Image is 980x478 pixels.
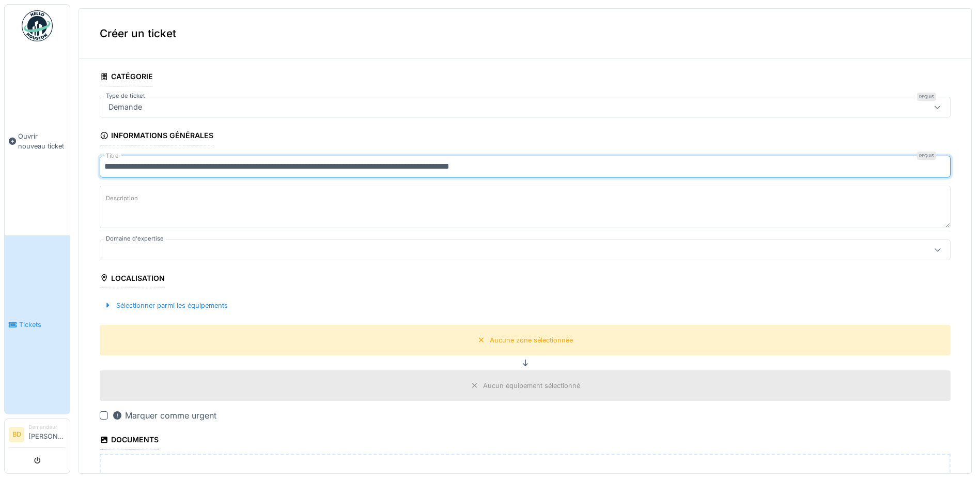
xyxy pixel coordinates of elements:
[104,92,147,100] label: Type de ticket
[18,131,66,151] span: Ouvrir nouveau ticket
[5,47,70,235] a: Ouvrir nouveau ticket
[19,320,66,330] span: Tickets
[100,128,213,145] div: Informations générales
[100,69,153,86] div: Catégorie
[917,152,936,160] div: Requis
[490,335,573,345] div: Aucune zone sélectionnée
[9,423,66,448] a: BD Demandeur[PERSON_NAME]
[28,423,66,445] li: [PERSON_NAME]
[104,192,140,205] label: Description
[28,423,66,431] div: Demandeur
[483,381,580,391] div: Aucun équipement sélectionné
[104,101,146,113] div: Demande
[100,271,165,288] div: Localisation
[22,10,53,41] img: Badge_color-CXgf-gQk.svg
[104,234,166,243] label: Domaine d'expertise
[100,298,232,312] div: Sélectionner parmi les équipements
[100,432,159,450] div: Documents
[104,152,121,160] label: Titre
[79,9,971,58] div: Créer un ticket
[917,93,936,101] div: Requis
[9,427,24,442] li: BD
[5,235,70,414] a: Tickets
[112,409,216,422] div: Marquer comme urgent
